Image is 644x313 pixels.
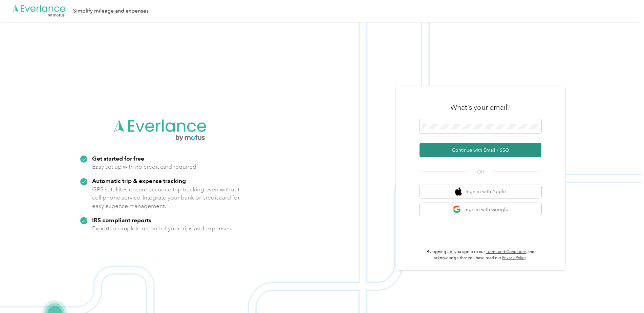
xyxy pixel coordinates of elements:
[92,177,186,184] strong: Automatic trip & expense tracking
[92,155,144,162] strong: Get started for free
[453,205,461,214] img: google logo
[73,7,149,15] div: Simplify mileage and expenses
[92,185,240,210] p: GPS satellites ensure accurate trip tracking even without cell phone service. Integrate your bank...
[420,203,541,216] button: google logoSign in with Google
[92,216,151,224] strong: IRS compliant reports
[455,187,462,196] img: apple logo
[420,143,541,157] button: Continue with Email / SSO
[502,255,526,260] a: Privacy Policy
[92,224,232,233] p: Export a complete record of your trips and expenses.
[420,249,541,261] p: By signing up, you agree to our and acknowledge that you have read our .
[469,168,492,175] span: OR
[486,249,527,254] a: Terms and Conditions
[450,103,511,112] h3: What's your email?
[420,185,541,198] button: apple logoSign in with Apple
[92,163,196,171] p: Easy set up with no credit card required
